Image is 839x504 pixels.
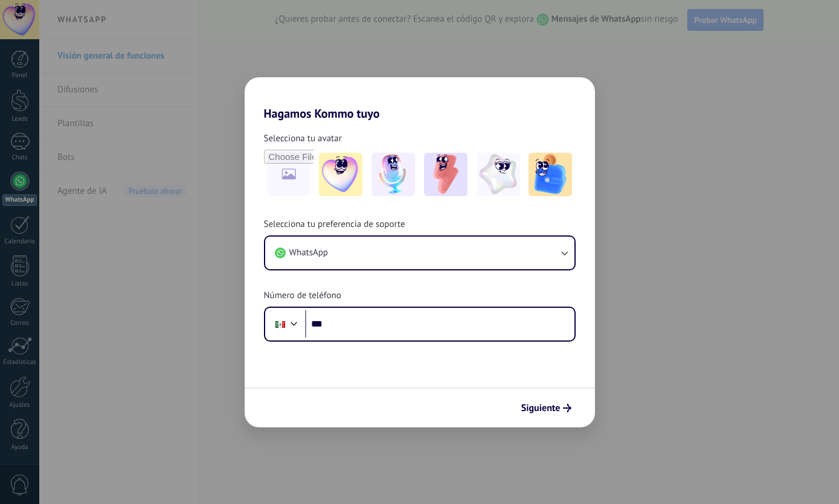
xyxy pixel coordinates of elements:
[245,77,595,121] h2: Hagamos Kommo tuyo
[264,133,342,145] span: Selecciona tu avatar
[269,311,292,337] div: Mexico: + 52
[516,398,577,418] button: Siguiente
[371,153,415,196] img: -2.jpeg
[289,247,328,259] span: WhatsApp
[319,153,362,196] img: -1.jpeg
[264,219,405,231] span: Selecciona tu preferencia de soporte
[529,153,572,196] img: -5.jpeg
[521,404,561,412] span: Siguiente
[265,237,574,269] button: WhatsApp
[264,290,341,302] span: Número de teléfono
[424,153,468,196] img: -3.jpeg
[477,153,520,196] img: -4.jpeg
